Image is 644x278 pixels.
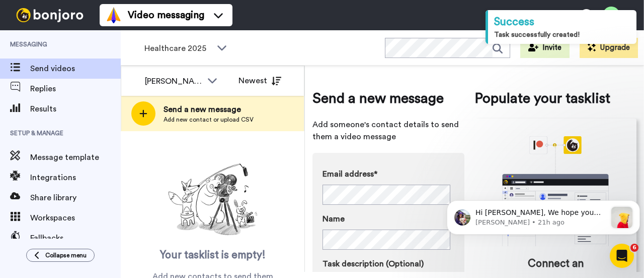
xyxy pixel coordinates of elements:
[494,14,630,30] div: Success
[30,192,121,204] span: Share library
[580,38,638,58] button: Upgrade
[520,38,570,58] button: Invite
[30,151,121,163] span: Message template
[323,168,454,180] label: Email address*
[231,71,289,91] button: Newest
[30,103,121,115] span: Results
[30,172,121,184] span: Integrations
[30,63,121,75] span: Send videos
[474,88,636,108] span: Populate your tasklist
[144,42,212,54] span: Healthcare 2025
[164,116,254,124] span: Add new contact or upload CSV
[163,159,263,240] img: ready-set-action.png
[30,232,121,244] span: Fallbacks
[312,119,464,143] span: Add someone's contact details to send them a video message
[30,83,121,95] span: Replies
[610,244,634,268] iframe: Intercom live chat
[443,180,644,251] iframe: Intercom notifications message
[106,7,122,23] img: vm-color.svg
[480,136,631,246] div: animation
[45,251,87,259] span: Collapse menu
[160,248,266,263] span: Your tasklist is empty!
[164,103,254,116] span: Send a new message
[30,212,121,224] span: Workspaces
[323,258,454,270] label: Task description (Optional)
[312,88,464,108] span: Send a new message
[145,75,202,87] div: [PERSON_NAME]
[323,213,345,225] span: Name
[128,8,204,22] span: Video messaging
[26,249,95,262] button: Collapse menu
[630,244,638,252] span: 6
[494,30,630,40] div: Task successfully created!
[12,8,88,22] img: bj-logo-header-white.svg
